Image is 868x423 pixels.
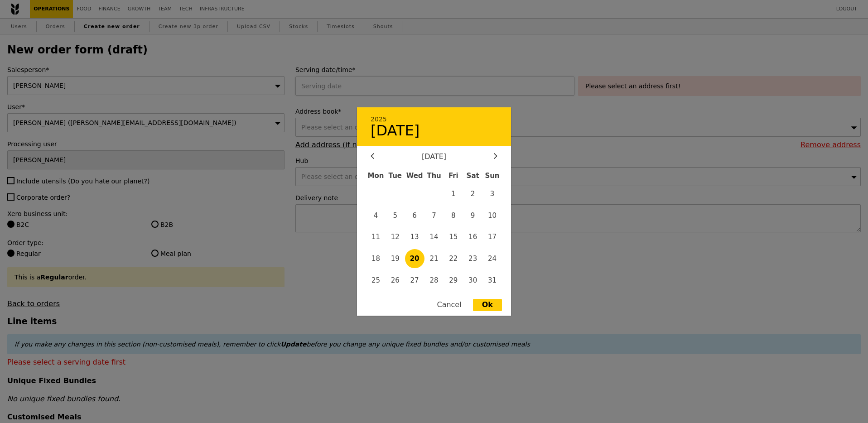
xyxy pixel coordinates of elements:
[482,227,502,247] span: 17
[482,270,502,290] span: 31
[424,206,444,225] span: 7
[463,249,482,269] span: 23
[463,270,482,290] span: 30
[366,270,386,290] span: 25
[386,206,405,225] span: 5
[444,227,463,247] span: 15
[366,227,386,247] span: 11
[386,227,405,247] span: 12
[444,270,463,290] span: 29
[424,227,444,247] span: 14
[405,227,424,247] span: 13
[463,227,482,247] span: 16
[371,115,497,123] div: 2025
[463,184,482,203] span: 2
[473,299,502,311] div: Ok
[371,123,497,138] div: [DATE]
[463,168,482,184] div: Sat
[424,168,444,184] div: Thu
[405,270,424,290] span: 27
[366,206,386,225] span: 4
[444,206,463,225] span: 8
[444,168,463,184] div: Fri
[482,184,502,203] span: 3
[405,249,424,269] span: 20
[424,270,444,290] span: 28
[405,206,424,225] span: 6
[424,249,444,269] span: 21
[482,206,502,225] span: 10
[366,168,386,184] div: Mon
[386,168,405,184] div: Tue
[444,249,463,269] span: 22
[386,249,405,269] span: 19
[366,249,386,269] span: 18
[482,249,502,269] span: 24
[463,206,482,225] span: 9
[371,153,497,161] div: [DATE]
[428,299,470,311] div: Cancel
[482,168,502,184] div: Sun
[444,184,463,203] span: 1
[386,270,405,290] span: 26
[405,168,424,184] div: Wed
